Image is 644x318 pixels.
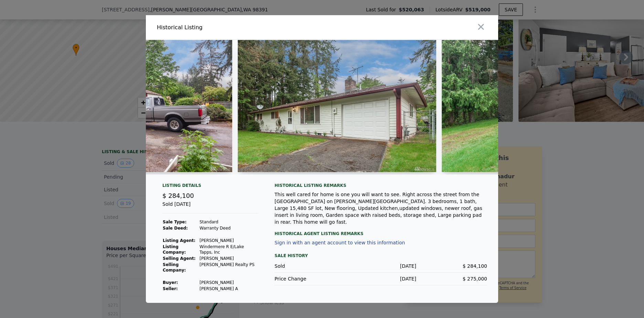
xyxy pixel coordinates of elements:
strong: Selling Agent: [163,256,196,261]
strong: Listing Company: [163,244,186,255]
div: Price Change [275,275,345,282]
strong: Seller : [163,286,178,291]
td: [PERSON_NAME] [199,255,258,262]
strong: Listing Agent: [163,238,195,243]
div: Historical Listing [157,23,319,32]
strong: Sale Type: [163,220,186,224]
td: [PERSON_NAME] Realty PS [199,262,258,273]
img: Property Img [238,40,436,172]
strong: Buyer : [163,280,178,285]
span: $ 275,000 [463,276,487,282]
div: Historical Agent Listing Remarks [275,225,487,236]
div: Sold [275,263,345,269]
div: [DATE] [345,263,416,269]
div: Historical Listing remarks [275,183,487,188]
td: Standard [199,219,258,225]
td: [PERSON_NAME] A [199,286,258,292]
div: Sold [DATE] [162,201,258,213]
div: Sale History [275,252,487,260]
button: Sign in with an agent account to view this information [275,240,405,245]
td: Windermere R E/Lake Tapps, Inc [199,244,258,255]
div: Listing Details [162,183,258,191]
strong: Sale Deed: [163,226,188,231]
img: Property Img [442,40,640,172]
td: [PERSON_NAME] [199,279,258,286]
td: Warranty Deed [199,225,258,231]
span: $ 284,100 [162,192,194,199]
div: This well cared for home is one you will want to see. Right across the street from the [GEOGRAPHI... [275,191,487,225]
span: $ 284,100 [463,263,487,269]
strong: Selling Company: [163,262,186,273]
td: [PERSON_NAME] [199,237,258,244]
div: [DATE] [345,275,416,282]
